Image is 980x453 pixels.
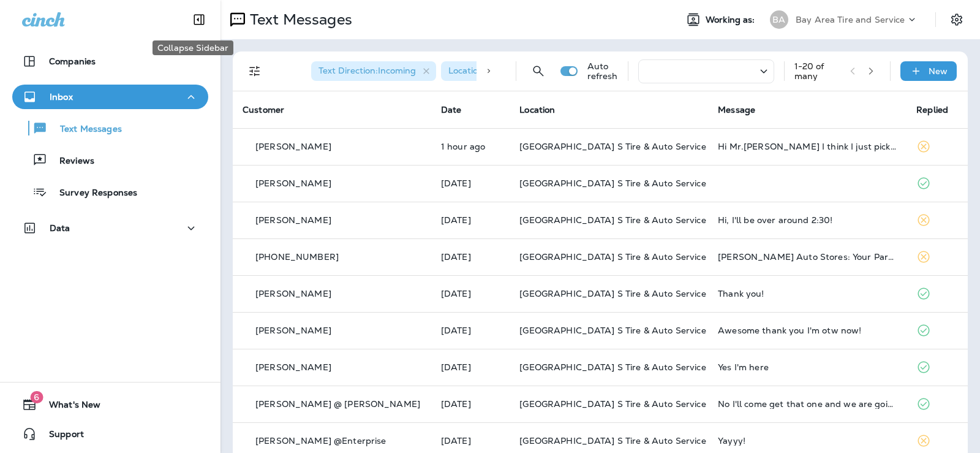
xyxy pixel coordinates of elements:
div: Yes I'm here [718,362,897,372]
button: Support [12,422,208,446]
button: Survey Responses [12,179,208,205]
span: [GEOGRAPHIC_DATA] S Tire & Auto Service [519,288,706,299]
span: [GEOGRAPHIC_DATA] S Tire & Auto Service [519,325,706,336]
button: Companies [12,49,208,74]
span: Working as: [706,15,758,25]
button: 6What's New [12,392,208,417]
p: Oct 12, 2025 12:00 AM [441,252,500,262]
span: [GEOGRAPHIC_DATA] S Tire & Auto Service [519,178,706,189]
p: Text Messages [48,124,122,135]
button: Text Messages [12,115,208,141]
span: Location [519,104,555,115]
p: Oct 8, 2025 09:30 AM [441,399,500,409]
p: [PERSON_NAME] @Enterprise [255,436,386,446]
p: Inbox [50,92,73,102]
p: Oct 14, 2025 12:39 PM [441,142,500,151]
p: Reviews [47,156,94,167]
button: Collapse Sidebar [182,7,216,32]
span: Customer [243,104,284,115]
div: No I'll come get that one and we are going to get it done once the truck come back [718,399,897,409]
span: Message [718,104,755,115]
p: Auto refresh [587,61,618,81]
div: 1 - 20 of many [794,61,840,81]
div: Hi, I'll be over around 2:30! [718,215,897,225]
div: Location:[GEOGRAPHIC_DATA] S Tire & Auto Service [441,61,661,81]
button: Settings [946,9,968,31]
div: Thank you! [718,289,897,299]
p: [PERSON_NAME] [255,325,331,335]
span: [GEOGRAPHIC_DATA] S Tire & Auto Service [519,435,706,446]
p: Oct 13, 2025 12:23 PM [441,178,500,188]
button: Filters [243,59,267,83]
span: [GEOGRAPHIC_DATA] S Tire & Auto Service [519,362,706,373]
button: Inbox [12,85,208,109]
span: Location : [GEOGRAPHIC_DATA] S Tire & Auto Service [448,65,669,76]
span: [GEOGRAPHIC_DATA] S Tire & Auto Service [519,215,706,226]
p: Companies [49,56,96,66]
p: [PHONE_NUMBER] [255,252,339,262]
p: Text Messages [245,10,352,29]
p: Oct 8, 2025 11:09 AM [441,362,500,372]
p: [PERSON_NAME] [255,178,331,188]
div: Yayyy! [718,436,897,446]
span: [GEOGRAPHIC_DATA] S Tire & Auto Service [519,398,706,409]
p: Oct 6, 2025 02:05 PM [441,436,500,446]
p: [PERSON_NAME] [255,289,331,299]
p: Survey Responses [47,188,137,199]
span: Date [441,104,462,115]
p: Data [50,223,70,233]
p: Oct 10, 2025 10:33 AM [441,289,500,299]
button: Data [12,216,208,240]
span: Text Direction : Incoming [318,65,416,76]
div: Awesome thank you I'm otw now! [718,325,897,335]
p: Oct 9, 2025 04:03 PM [441,325,500,335]
span: [GEOGRAPHIC_DATA] S Tire & Auto Service [519,251,706,262]
span: [GEOGRAPHIC_DATA] S Tire & Auto Service [519,141,706,152]
p: [PERSON_NAME] [255,362,331,372]
div: Text Direction:Incoming [311,61,436,81]
p: Oct 13, 2025 12:01 PM [441,215,500,225]
p: Bay Area Tire and Service [796,15,905,25]
p: [PERSON_NAME] @ [PERSON_NAME] [255,399,420,409]
button: Reviews [12,147,208,173]
div: Hi Mr.Rick I think I just pick up my car, hopefully next week I can bring it back. Thank you [718,142,897,151]
div: BA [770,10,788,29]
div: Collapse Sidebar [153,40,233,55]
p: [PERSON_NAME] [255,142,331,151]
span: 6 [30,391,43,403]
p: [PERSON_NAME] [255,215,331,225]
div: Sheehy Auto Stores: Your Part(s) have arrived. Contact us for more information Inv 612202 SHEEHY ... [718,252,897,262]
p: New [929,66,948,76]
span: Replied [916,104,948,115]
span: Support [37,429,84,444]
span: What's New [37,400,100,414]
button: Search Messages [526,59,551,83]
